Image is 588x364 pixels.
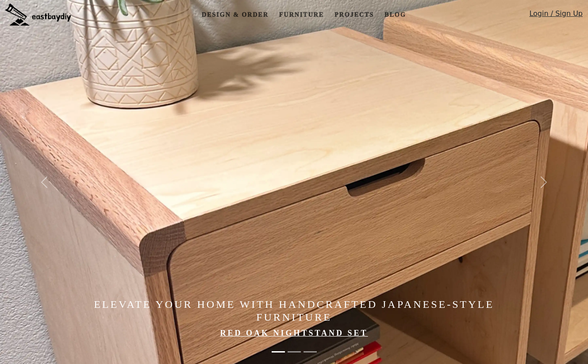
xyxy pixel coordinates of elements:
a: Projects [331,7,377,23]
img: eastbaydiy [5,4,71,26]
a: Blog [381,7,409,23]
button: Japanese-Style Limited Edition [304,347,317,357]
a: Design & Order [198,7,272,23]
button: Elevate Your Home with Handcrafted Japanese-Style Furniture [272,347,285,357]
a: Furniture [276,7,327,23]
h4: Elevate Your Home with Handcrafted Japanese-Style Furniture [88,298,500,324]
a: Red Oak Nightstand Set [220,329,368,337]
button: Made in the Bay Area [288,347,301,357]
a: Login / Sign Up [529,8,583,23]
